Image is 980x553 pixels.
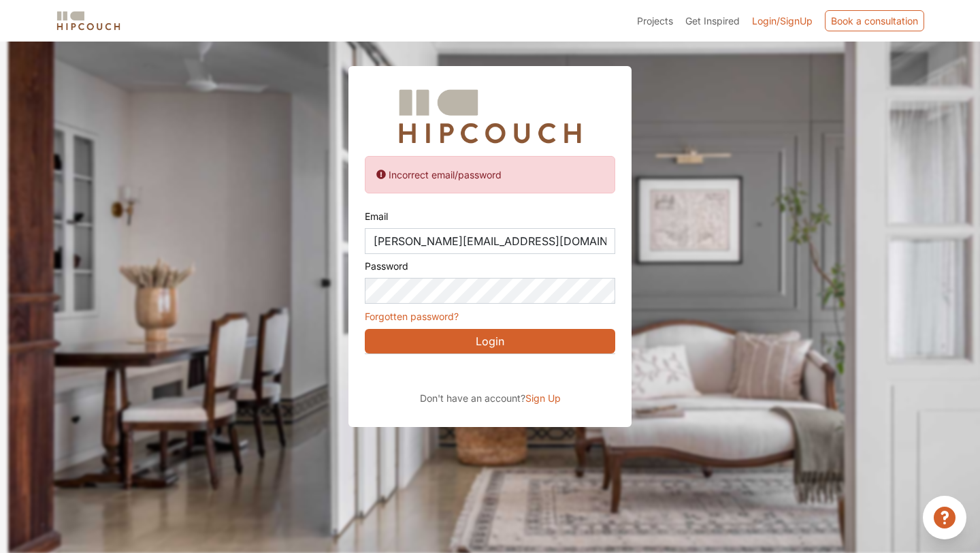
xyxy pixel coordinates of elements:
div: Book a consultation [825,10,924,31]
div: Incorrect email/password [365,156,615,193]
input: Eg: johndoe@gmail.com [365,228,615,254]
img: logo-horizontal.svg [54,9,122,33]
label: Email [365,204,388,228]
span: Get Inspired [685,15,740,27]
iframe: Sign in with Google Button [358,358,621,388]
span: Sign Up [525,392,561,404]
span: logo-horizontal.svg [54,5,122,36]
span: Don't have an account? [420,392,525,404]
a: Forgotten password? [365,311,459,322]
button: Login [365,329,615,353]
img: Hipcouch Logo [392,82,588,151]
span: Login/SignUp [752,15,813,27]
label: Password [365,254,408,278]
span: Projects [637,15,673,27]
